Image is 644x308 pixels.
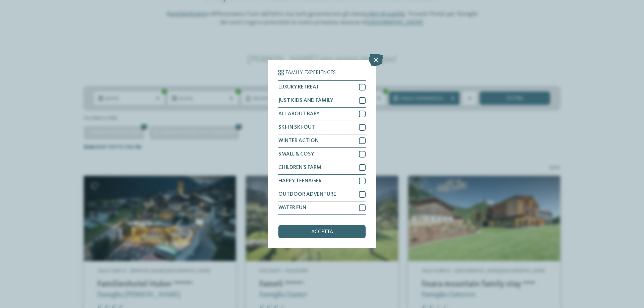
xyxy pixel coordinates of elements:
span: CHILDREN’S FARM [278,165,321,170]
span: OUTDOOR ADVENTURE [278,192,336,197]
span: SMALL & COSY [278,151,314,157]
span: ALL ABOUT BABY [278,111,319,117]
span: JUST KIDS AND FAMILY [278,98,333,103]
span: SKI-IN SKI-OUT [278,125,315,130]
span: HAPPY TEENAGER [278,178,322,184]
span: WATER FUN [278,205,306,210]
span: LUXURY RETREAT [278,84,319,90]
span: Family Experiences [285,70,336,75]
span: WINTER ACTION [278,138,319,143]
span: accetta [311,229,333,235]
